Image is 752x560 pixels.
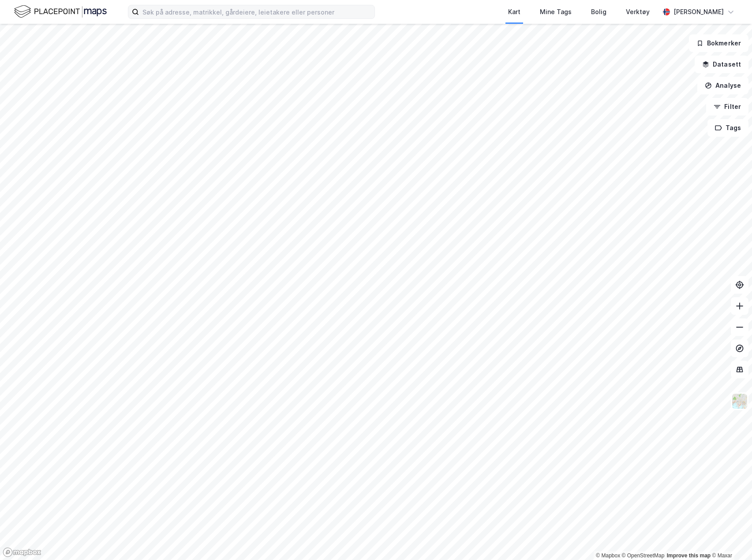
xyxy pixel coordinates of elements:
[508,7,520,17] div: Kart
[540,7,572,17] div: Mine Tags
[708,518,752,560] div: Kontrollprogram for chat
[673,7,724,17] div: [PERSON_NAME]
[591,7,606,17] div: Bolig
[139,5,374,19] input: Søk på adresse, matrikkel, gårdeiere, leietakere eller personer
[626,7,650,17] div: Verktøy
[14,4,107,19] img: logo.f888ab2527a4732fd821a326f86c7f29.svg
[708,518,752,560] iframe: Chat Widget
